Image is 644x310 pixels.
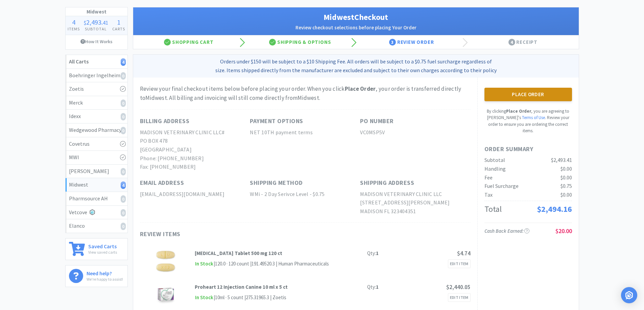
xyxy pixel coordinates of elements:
div: Qty: [367,249,379,257]
div: Vetcove [69,208,124,217]
a: MWI [66,151,127,165]
span: $0.75 [560,182,572,189]
div: Review Order [356,35,468,49]
a: Zoetis [66,82,127,96]
span: $0.00 [560,191,572,198]
i: 0 [121,195,126,203]
h6: Need help? [87,269,123,276]
h2: Fax: [PHONE_NUMBER] [140,163,250,171]
h2: WMi - 2 Day Serivce Level - $0.75 [250,190,360,199]
div: Wedgewood Pharmacy [69,126,124,135]
i: 0 [121,168,126,175]
span: $4.74 [457,250,471,257]
h2: MADISON VETERINARY CLINIC LLC# [140,128,250,137]
a: Saved CartsView saved carts [65,238,128,260]
i: 0 [121,127,126,134]
a: [PERSON_NAME]0 [66,165,127,178]
div: Total [484,203,502,216]
h1: Payment Options [250,116,303,126]
h2: VC0MSP5V [360,128,470,137]
a: Midwest4 [66,178,127,192]
div: MWI [69,153,124,162]
div: Tax [484,191,493,199]
span: 4 [72,18,75,26]
i: 0 [121,113,126,120]
div: . [82,19,110,26]
h4: Items [66,26,82,32]
h2: Phone: [PHONE_NUMBER] [140,154,250,163]
h1: Billing Address [140,116,190,126]
a: Idexx0 [66,110,127,123]
div: Pharmsource AH [69,194,124,203]
h4: Carts [110,26,127,32]
h2: MADISON FL 323404351 [360,207,470,216]
span: | 120.0 · 120 count [214,260,249,267]
h1: Email Address [140,178,184,188]
div: Subtotal [484,156,505,165]
i: 4 [121,58,126,66]
i: 0 [121,209,126,217]
span: $0.00 [560,174,572,181]
i: 4 [121,181,126,189]
img: 55fbc51b1d184f918273cb1ccfd57618_300833.jpeg [154,283,177,307]
div: Elanco [69,222,124,230]
div: Covetrus [69,140,124,148]
span: 3 [389,39,396,46]
span: 1 [117,18,120,26]
span: $ [84,19,86,26]
h2: MADISON VETERINARY CLINIC LLC [360,190,470,199]
div: Qty: [367,283,379,291]
a: Edit Item [448,293,471,302]
div: Receipt [467,35,579,49]
span: $2,494.16 [537,204,572,214]
a: All Carts4 [66,55,127,69]
p: We're happy to assist! [87,276,123,282]
span: 2,493 [86,18,101,26]
div: Fee [484,173,493,182]
a: Elanco0 [66,219,127,233]
i: 0 [121,72,126,80]
strong: Proheart 12 Injection Canine 10 ml x 5 ct [195,284,288,290]
strong: 1 [376,284,379,290]
span: $20.00 [555,227,572,235]
h2: [EMAIL_ADDRESS][DOMAIN_NAME] [140,190,250,199]
div: Shopping Cart [133,35,245,49]
h2: Review checkout selections before placing Your Order [140,24,572,32]
h1: Review Items [140,229,343,239]
span: In Stock [195,293,214,302]
a: Wedgewood Pharmacy0 [66,123,127,137]
h1: Shipping Method [250,178,303,188]
div: Handling [484,165,506,173]
div: Boehringer Ingelheim [69,71,124,80]
a: Pharmsource AH0 [66,192,127,206]
strong: Place Order [345,85,376,92]
span: Cash Back Earned : [484,228,529,234]
p: View saved carts [88,249,117,255]
h2: [GEOGRAPHIC_DATA] [140,145,250,154]
h1: Midwest Checkout [140,11,572,24]
h1: Midwest [66,7,127,16]
strong: 1 [376,250,379,256]
a: Covetrus [66,137,127,151]
p: Orders under $150 will be subject to a $10 Shipping Fee. All orders will be subject to a $0.75 fu... [136,57,576,75]
span: $2,493.41 [551,157,572,163]
div: Idexx [69,112,124,121]
strong: All Carts [69,58,89,65]
span: 4 [508,39,515,46]
a: Merck0 [66,96,127,110]
button: Place Order [484,88,572,101]
h1: Order Summary [484,144,572,154]
div: Midwest [69,180,124,189]
h2: PO BOX 478 [140,137,250,145]
div: | 191.49520.3 | Human Pharmaceuticals [249,260,329,268]
h2: [STREET_ADDRESS][PERSON_NAME] [360,198,470,207]
div: Open Intercom Messenger [621,287,637,303]
i: 0 [121,223,126,230]
div: | 275.31965.3 | Zoetis [243,293,286,302]
div: Shipping & Options [244,35,356,49]
h2: NET 10TH payment terms [250,128,360,137]
h6: Saved Carts [88,242,117,249]
a: Boehringer Ingelheim0 [66,69,127,83]
a: Terms of Use [522,115,545,120]
i: 0 [121,100,126,107]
